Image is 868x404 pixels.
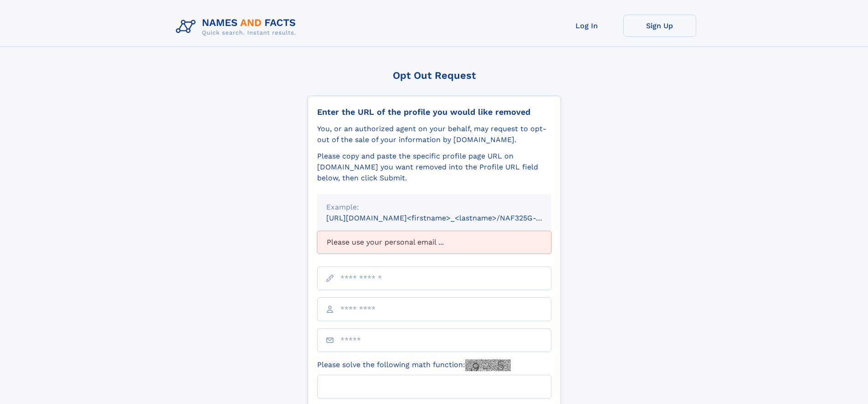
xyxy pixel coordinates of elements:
a: Sign Up [623,15,696,37]
div: Please use your personal email ... [317,231,551,254]
div: You, or an authorized agent on your behalf, may request to opt-out of the sale of your informatio... [317,123,551,145]
div: Example: [326,202,542,213]
div: Opt Out Request [308,70,561,81]
img: Logo Names and Facts [172,15,303,39]
small: [URL][DOMAIN_NAME]<firstname>_<lastname>/NAF325G-xxxxxxxx [326,214,569,222]
div: Enter the URL of the profile you would like removed [317,107,551,117]
div: Please copy and paste the specific profile page URL on [DOMAIN_NAME] you want removed into the Pr... [317,151,551,184]
label: Please solve the following math function: [317,359,511,371]
a: Log In [550,15,623,37]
